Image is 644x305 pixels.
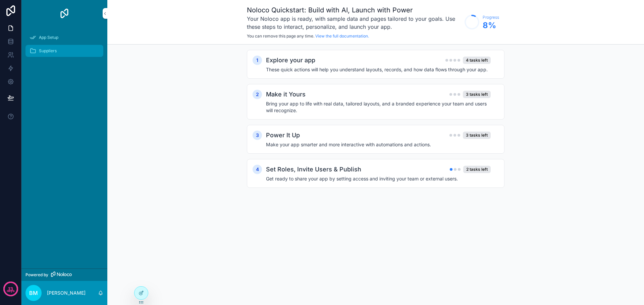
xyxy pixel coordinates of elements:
[7,288,15,294] p: days
[315,33,369,39] a: View the full documentation.
[247,15,461,31] h3: Your Noloco app is ready, with sample data and pages tailored to your goals. Use these steps to i...
[247,5,461,15] h1: Noloco Quickstart: Build with AI, Launch with Power
[21,27,107,66] div: scrollable content
[247,33,314,39] span: You can remove this page any time.
[483,20,499,31] span: 8 %
[8,286,13,292] p: 13
[39,35,58,40] span: App Setup
[39,48,57,54] span: Suppliers
[59,8,70,19] img: App logo
[25,45,103,57] a: Suppliers
[21,269,107,281] a: Powered by
[47,290,86,296] p: [PERSON_NAME]
[29,289,38,297] span: BM
[483,15,499,20] span: Progress
[25,31,103,44] a: App Setup
[25,272,48,278] span: Powered by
